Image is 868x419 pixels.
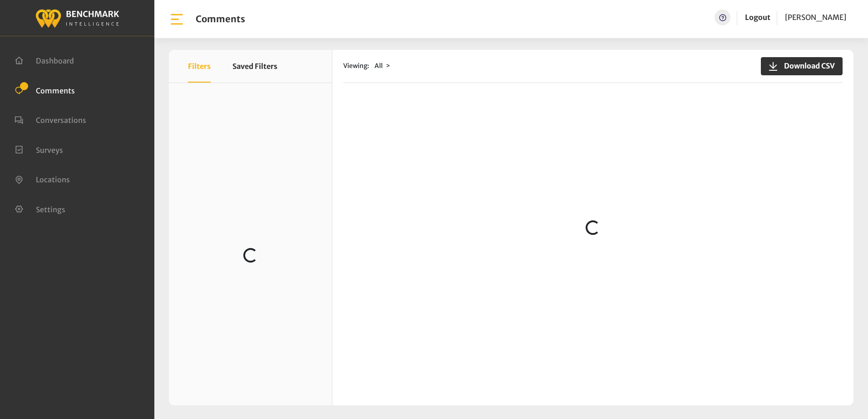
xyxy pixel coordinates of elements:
a: Settings [15,204,65,213]
a: [PERSON_NAME] [785,10,846,25]
img: benchmark [35,7,119,29]
span: Download CSV [779,60,835,71]
a: Dashboard [15,55,74,64]
h1: Comments [196,14,245,24]
span: Locations [36,175,70,184]
a: Logout [745,10,770,25]
span: Surveys [36,145,63,154]
a: Conversations [15,115,86,124]
a: Locations [15,174,70,183]
a: Surveys [15,145,63,154]
span: [PERSON_NAME] [785,13,846,22]
span: Dashboard [36,56,74,65]
button: Saved Filters [232,50,277,83]
button: Download CSV [761,57,843,75]
span: Viewing: [343,61,369,71]
img: bar [169,11,185,27]
span: Settings [36,205,65,214]
span: All [375,62,383,70]
span: Conversations [36,116,86,125]
button: Filters [188,50,211,83]
a: Logout [745,13,770,22]
a: Comments [15,85,75,94]
span: Comments [36,86,75,95]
